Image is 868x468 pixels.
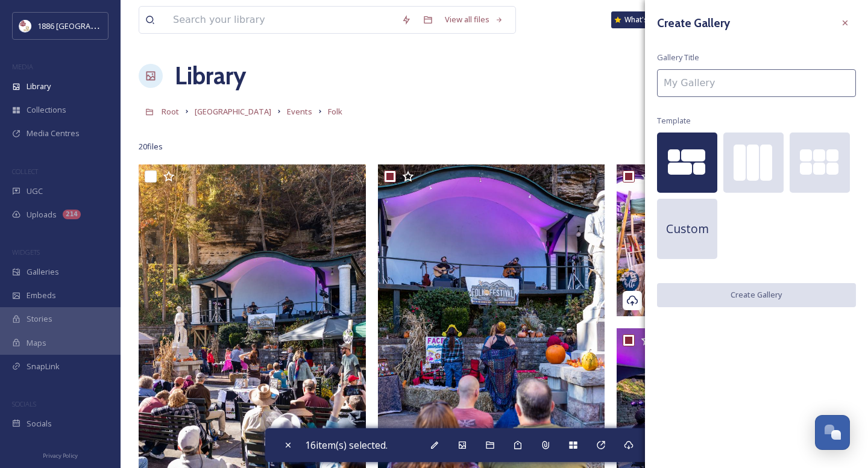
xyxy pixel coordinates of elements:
[328,104,342,119] a: Folk
[27,81,51,92] span: Library
[27,337,46,349] span: Maps
[328,106,342,117] span: Folk
[27,128,80,139] span: Media Centres
[195,106,271,117] span: [GEOGRAPHIC_DATA]
[162,106,179,117] span: Root
[666,220,709,238] span: Custom
[162,104,179,119] a: Root
[617,164,844,316] img: Vendor In Green Tent.jpg
[27,104,66,116] span: Collections
[12,248,40,257] span: WIDGETS
[27,209,57,220] span: Uploads
[657,14,730,32] h3: Create Gallery
[657,283,856,307] button: Create Gallery
[175,58,246,94] a: Library
[27,361,60,372] span: SnapLink
[12,167,38,176] span: COLLECT
[43,448,78,462] a: Privacy Policy
[657,69,856,97] input: My Gallery
[12,62,33,71] span: MEDIA
[195,104,271,119] a: [GEOGRAPHIC_DATA]
[439,8,509,31] a: View all files
[63,210,81,219] div: 214
[43,452,78,460] span: Privacy Policy
[815,415,850,450] button: Open Chat
[139,141,163,152] span: 20 file s
[287,104,312,119] a: Events
[27,186,43,197] span: UGC
[657,115,691,126] span: Template
[27,418,52,429] span: Socials
[167,7,395,33] input: Search your library
[611,11,671,28] a: What's New
[27,290,56,301] span: Embeds
[37,20,133,31] span: 1886 [GEOGRAPHIC_DATA]
[287,106,312,117] span: Events
[12,399,36,408] span: SOCIALS
[305,438,388,452] span: 16 item(s) selected.
[19,20,31,32] img: logos.png
[657,52,699,63] span: Gallery Title
[27,266,59,278] span: Galleries
[27,313,52,325] span: Stories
